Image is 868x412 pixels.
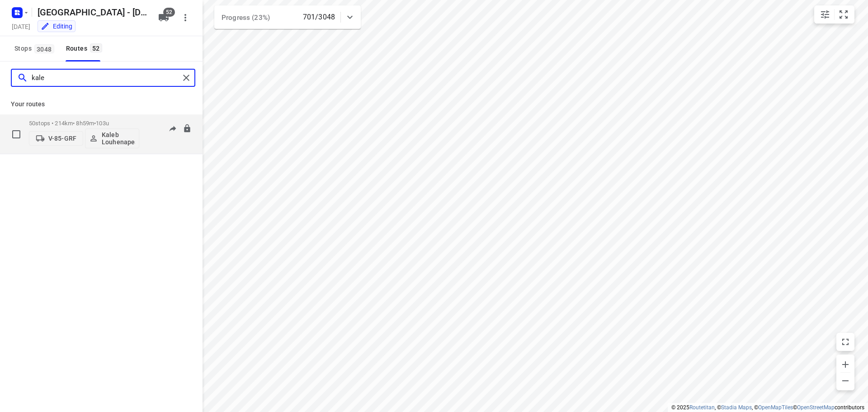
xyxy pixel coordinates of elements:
[85,128,139,148] button: Kaleb Louhenapessy
[671,404,864,411] li: © 2025 , © , © © contributors
[90,43,102,52] span: 52
[8,21,34,32] h5: Project date
[214,5,361,29] div: Progress (23%)701/3048
[48,135,76,142] p: V-85-GRF
[721,404,752,411] a: Stadia Maps
[689,404,715,411] a: Routetitan
[835,5,853,24] button: Fit zoom
[29,120,139,127] p: 50 stops • 214km • 8h59m
[164,120,182,138] button: Send to driver
[11,99,192,109] p: Your routes
[34,5,151,19] h5: Rename
[155,9,173,27] button: 52
[14,43,57,54] span: Stops
[7,125,25,143] span: Select
[222,14,270,22] span: Progress (23%)
[41,22,72,31] div: You are currently in edit mode.
[163,8,175,17] span: 52
[816,5,834,24] button: Map settings
[66,43,105,54] div: Routes
[34,44,54,53] span: 3048
[94,120,96,127] span: •
[183,124,192,134] button: Lock route
[797,404,835,411] a: OpenStreetMap
[758,404,793,411] a: OpenMapTiles
[814,5,854,24] div: small contained button group
[303,12,335,23] p: 701/3048
[29,131,83,146] button: V-85-GRF
[96,120,109,127] span: 103u
[102,131,135,146] p: Kaleb Louhenapessy
[32,71,179,85] input: Search routes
